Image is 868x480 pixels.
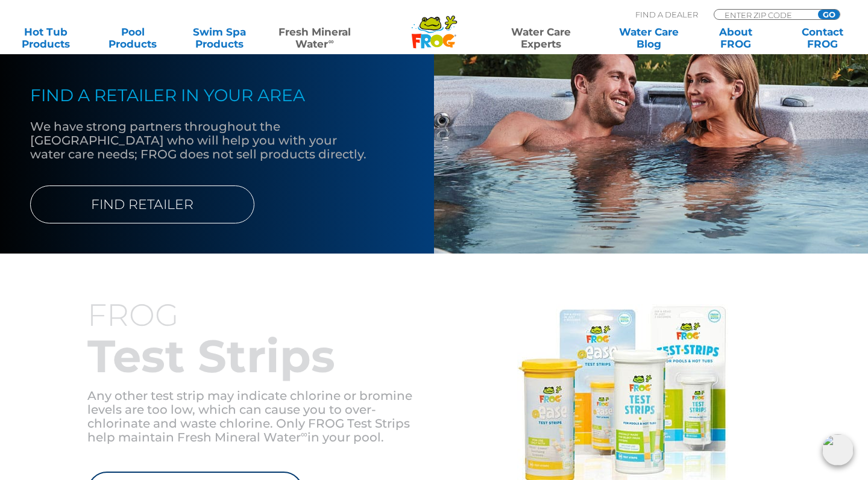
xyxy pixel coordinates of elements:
[328,37,333,46] sup: ∞
[87,299,434,332] h3: FROG
[635,9,698,20] p: Find A Dealer
[301,428,307,440] sup: ∞
[788,26,856,50] a: ContactFROG
[486,26,596,50] a: Water CareExperts
[12,26,80,50] a: Hot TubProducts
[615,26,682,50] a: Water CareBlog
[723,10,805,20] input: Zip Code Form
[272,26,357,50] a: Fresh MineralWater∞
[818,10,840,19] input: GO
[822,434,854,466] img: openIcon
[30,120,374,161] p: We have strong partners throughout the [GEOGRAPHIC_DATA] who will help you with your water care n...
[186,26,253,50] a: Swim SpaProducts
[30,86,374,105] h4: FIND A RETAILER IN YOUR AREA
[30,185,254,223] a: FIND RETAILER
[87,332,434,380] h2: Test Strips
[99,26,166,50] a: PoolProducts
[87,389,434,444] p: Any other test strip may indicate chlorine or bromine levels are too low, which can cause you to ...
[702,26,769,50] a: AboutFROG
